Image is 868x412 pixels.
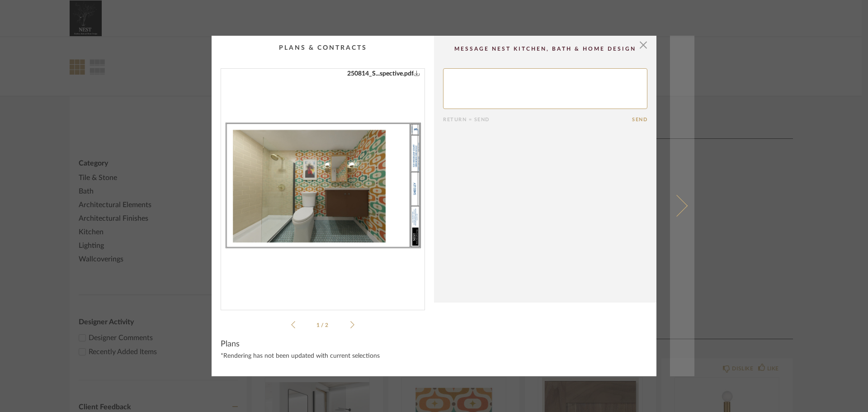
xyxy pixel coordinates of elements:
[321,322,325,328] span: /
[632,117,647,123] button: Send
[221,353,425,360] div: *Rendering has not been updated with current selections
[325,322,330,328] span: 2
[221,69,425,303] div: 0
[443,117,632,123] div: Return = Send
[316,322,321,328] span: 1
[221,339,240,349] span: Plans
[221,69,425,303] img: 777861c0-8f01-46d5-9b7c-e1e682c2c1c0_1000x1000.jpg
[634,36,652,54] button: Close
[347,69,420,79] a: 250814_S...spective.pdf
